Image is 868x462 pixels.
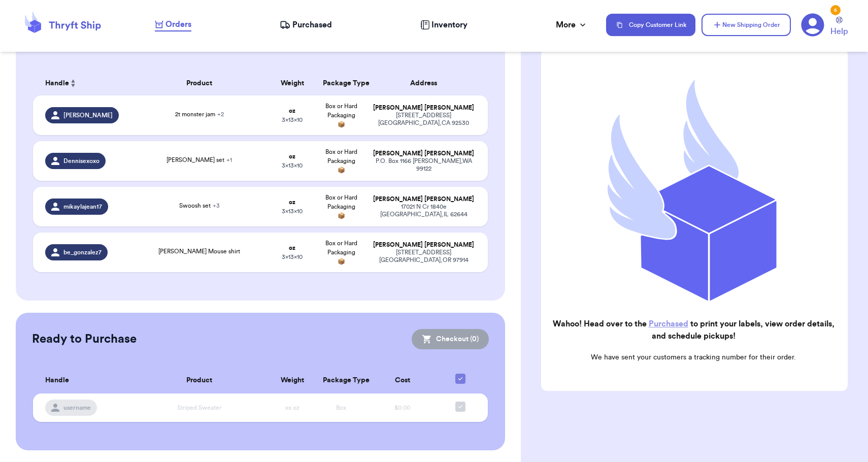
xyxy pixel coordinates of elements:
[325,149,357,173] span: Box or Hard Packaging 📦
[282,162,303,169] span: 3 x 13 x 10
[217,111,224,117] span: + 2
[372,112,476,127] div: [STREET_ADDRESS] [GEOGRAPHIC_DATA] , CA 92530
[325,194,357,219] span: Box or Hard Packaging 📦
[372,195,476,203] div: [PERSON_NAME] [PERSON_NAME]
[213,203,220,209] span: + 3
[549,352,838,362] p: We have sent your customers a tracking number for their order.
[372,241,476,249] div: [PERSON_NAME] [PERSON_NAME]
[317,368,365,393] th: Package Type
[325,240,357,265] span: Box or Hard Packaging 📦
[45,375,69,386] span: Handle
[63,404,91,412] span: username
[63,111,113,119] span: [PERSON_NAME]
[63,157,99,165] span: Dennisexoxo
[394,405,410,411] span: $0.00
[372,249,476,264] div: [STREET_ADDRESS] [GEOGRAPHIC_DATA] , OR 97914
[289,199,295,205] strong: oz
[165,18,191,30] span: Orders
[282,117,303,123] span: 3 x 13 x 10
[365,368,439,393] th: Cost
[336,405,346,411] span: Box
[32,331,137,347] h2: Ready to Purchase
[372,157,476,173] div: P.O. Box 1166 [PERSON_NAME] , WA 99122
[226,157,232,163] span: + 1
[282,254,303,260] span: 3 x 13 x 10
[268,368,316,393] th: Weight
[289,153,295,159] strong: oz
[179,203,220,209] span: Swoosh set
[830,5,841,15] div: 5
[801,13,824,37] a: 5
[69,77,77,89] button: Sort ascending
[280,19,332,31] a: Purchased
[131,71,268,95] th: Product
[317,71,365,95] th: Package Type
[289,108,295,114] strong: oz
[372,104,476,112] div: [PERSON_NAME] [PERSON_NAME]
[325,103,357,127] span: Box or Hard Packaging 📦
[175,111,224,117] span: 2t monster jam
[412,329,489,349] button: Checkout (0)
[420,19,468,31] a: Inventory
[830,17,848,38] a: Help
[282,208,303,214] span: 3 x 13 x 10
[606,14,695,36] button: Copy Customer Link
[649,320,688,328] a: Purchased
[63,248,102,256] span: be_gonzalez7
[131,368,268,393] th: Product
[372,203,476,218] div: 17021 N Cr 1840e [GEOGRAPHIC_DATA] , IL 62644
[63,203,102,211] span: mikaylajean17
[372,150,476,157] div: [PERSON_NAME] [PERSON_NAME]
[285,405,299,411] span: xx oz
[158,248,240,254] span: [PERSON_NAME] Mouse shirt
[45,78,69,89] span: Handle
[177,405,221,411] span: Striped Sweater
[289,245,295,251] strong: oz
[365,71,488,95] th: Address
[155,18,191,31] a: Orders
[292,19,332,31] span: Purchased
[166,157,232,163] span: [PERSON_NAME] set
[268,71,316,95] th: Weight
[556,19,588,31] div: More
[431,19,468,31] span: Inventory
[549,318,838,342] h2: Wahoo! Head over to the to print your labels, view order details, and schedule pickups!
[830,25,848,38] span: Help
[702,14,791,36] button: New Shipping Order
